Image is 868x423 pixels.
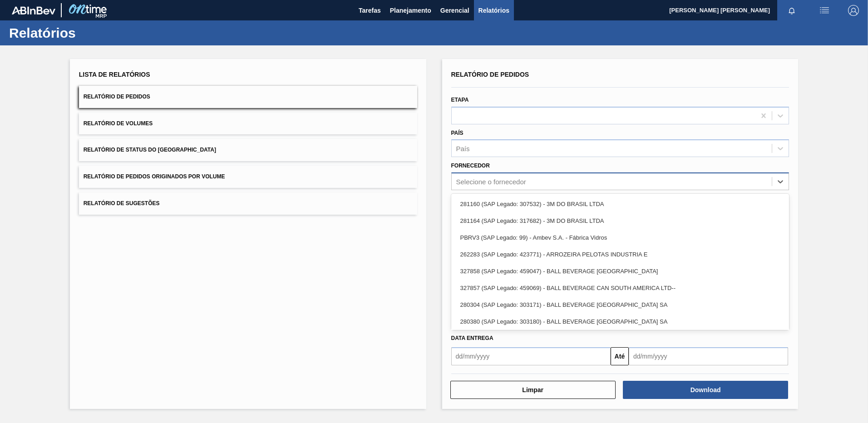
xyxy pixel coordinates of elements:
div: PBRV3 (SAP Legado: 99) - Ambev S.A. - Fábrica Vidros [451,229,789,246]
span: Relatórios [478,5,509,16]
span: Relatório de Status do [GEOGRAPHIC_DATA] [84,147,216,153]
button: Relatório de Sugestões [79,192,417,215]
span: Gerencial [440,5,469,16]
div: 281160 (SAP Legado: 307532) - 3M DO BRASIL LTDA [451,196,789,212]
span: Lista de Relatórios [79,71,150,78]
span: Relatório de Sugestões [84,200,160,207]
button: Relatório de Volumes [79,113,417,135]
div: 327857 (SAP Legado: 459069) - BALL BEVERAGE CAN SOUTH AMERICA LTD-- [451,280,789,296]
div: 280304 (SAP Legado: 303171) - BALL BEVERAGE [GEOGRAPHIC_DATA] SA [451,296,789,313]
span: Relatório de Volumes [84,120,153,127]
span: Planejamento [390,5,431,16]
span: Relatório de Pedidos [451,71,529,78]
button: Notificações [777,4,806,17]
div: 327858 (SAP Legado: 459047) - BALL BEVERAGE [GEOGRAPHIC_DATA] [451,263,789,280]
button: Limpar [450,381,616,399]
div: Selecione o fornecedor [456,178,526,186]
div: 281164 (SAP Legado: 317682) - 3M DO BRASIL LTDA [451,212,789,229]
input: dd/mm/yyyy [629,347,788,365]
span: Data entrega [451,335,493,341]
span: Relatório de Pedidos Originados por Volume [84,173,225,180]
button: Download [623,381,788,399]
div: 280380 (SAP Legado: 303180) - BALL BEVERAGE [GEOGRAPHIC_DATA] SA [451,313,789,330]
img: userActions [819,5,830,16]
label: Etapa [451,97,469,103]
img: TNhmsLtSVTkK8tSr43FrP2fwEKptu5GPRR3wAAAABJRU5ErkJggg== [12,6,55,15]
div: 262283 (SAP Legado: 423771) - ARROZEIRA PELOTAS INDUSTRIA E [451,246,789,263]
button: Até [611,347,629,365]
label: Fornecedor [451,162,490,169]
div: País [456,145,470,152]
button: Relatório de Status do [GEOGRAPHIC_DATA] [79,139,417,161]
button: Relatório de Pedidos [79,86,417,108]
img: Logout [848,5,859,16]
h1: Relatórios [9,28,170,38]
label: País [451,130,464,136]
span: Tarefas [359,5,381,16]
input: dd/mm/yyyy [451,347,611,365]
span: Relatório de Pedidos [84,93,150,100]
button: Relatório de Pedidos Originados por Volume [79,166,417,188]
